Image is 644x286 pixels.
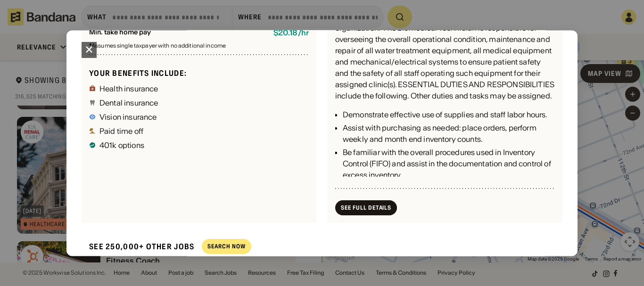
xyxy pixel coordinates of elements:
[89,43,309,49] div: Assumes single taxpayer with no additional income
[343,123,555,145] div: Assist with purchasing as needed: place orders, perform weekly and month end inventory counts.
[99,141,144,149] div: 401k options
[343,109,555,121] div: Demonstrate effective use of supplies and staff labor hours.
[89,68,309,78] div: Your benefits include:
[207,244,246,250] div: Search Now
[99,99,158,106] div: Dental insurance
[89,29,266,38] div: Min. take home pay
[82,234,194,259] div: See 250,000+ other jobs
[341,205,391,211] div: See Full Details
[343,147,555,181] div: Be familiar with the overall procedures used in Inventory Control (FIFO) and assist in the docume...
[99,113,157,121] div: Vision insurance
[273,29,309,38] div: $ 20.18 / hr
[99,85,158,92] div: Health insurance
[99,127,143,135] div: Paid time off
